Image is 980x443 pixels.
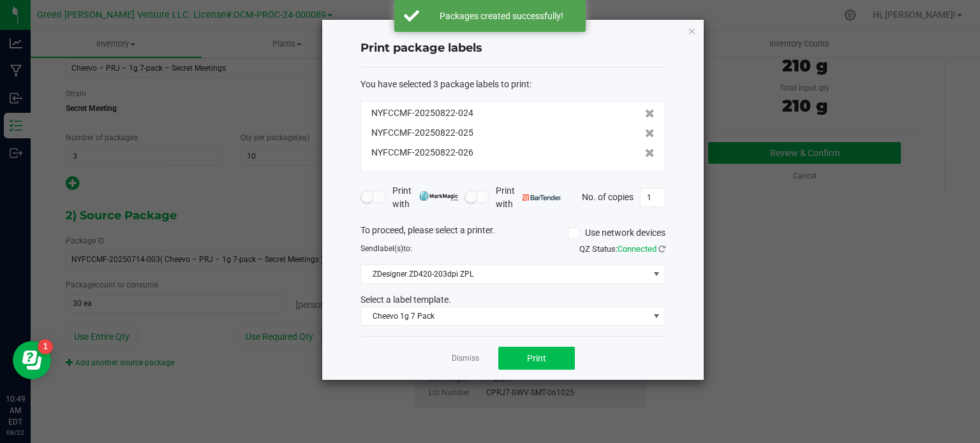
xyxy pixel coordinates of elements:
img: bartender.png [523,194,561,201]
iframe: Resource center unread badge [38,339,53,354]
div: : [360,78,665,91]
span: ZDesigner ZD420-203dpi ZPL [361,265,649,283]
a: Dismiss [452,353,479,364]
span: Print with [392,184,458,211]
span: Connected [618,244,657,254]
span: Cheevo 1g 7 Pack [361,307,649,325]
button: Print [498,347,575,370]
span: NYFCCMF-20250822-025 [371,126,473,140]
div: Packages created successfully! [426,10,576,22]
span: NYFCCMF-20250822-026 [371,146,473,159]
label: Use network devices [568,226,665,240]
img: mark_magic_cybra.png [419,191,458,201]
span: Send to: [360,244,412,253]
div: Select a label template. [351,293,675,307]
span: No. of copies [582,191,634,201]
span: Print with [496,184,561,211]
span: NYFCCMF-20250822-024 [371,106,473,120]
span: Print [527,353,546,363]
iframe: Resource center [13,341,51,379]
span: You have selected 3 package labels to print [360,79,530,89]
span: QZ Status: [579,244,665,254]
div: To proceed, please select a printer. [351,224,675,243]
span: label(s) [378,244,403,253]
h4: Print package labels [360,40,665,57]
